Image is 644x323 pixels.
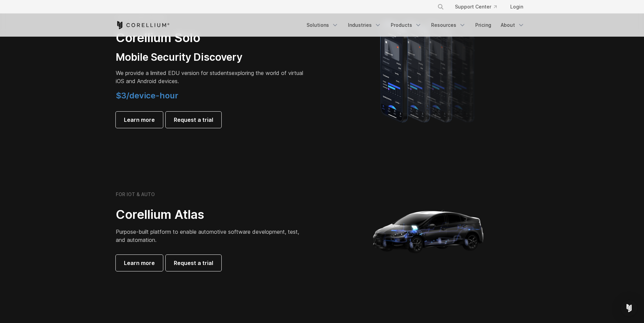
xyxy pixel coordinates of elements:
[116,191,155,197] h6: FOR IOT & AUTO
[449,1,502,13] a: Support Center
[174,259,213,267] span: Request a trial
[302,19,529,31] div: Navigation Menu
[429,1,529,13] div: Navigation Menu
[505,1,529,13] a: Login
[367,12,491,131] img: A lineup of four iPhone models becoming more gradient and blurred
[124,259,155,267] span: Learn more
[116,228,299,243] span: Purpose-built platform to enable automotive software development, test, and automation.
[471,19,495,31] a: Pricing
[621,300,637,316] div: Open Intercom Messenger
[116,112,163,128] a: Learn more
[116,30,306,45] h2: Corellium Solo
[435,1,447,13] button: Search
[116,69,306,85] p: exploring the world of virtual iOS and Android devices.
[497,19,529,31] a: About
[174,116,213,124] span: Request a trial
[387,19,426,31] a: Products
[166,112,221,128] a: Request a trial
[116,91,178,100] span: $3/device-hour
[116,21,170,29] a: Corellium Home
[124,116,155,124] span: Learn more
[344,19,385,31] a: Industries
[116,51,306,64] h3: Mobile Security Discovery
[116,255,163,271] a: Learn more
[427,19,470,31] a: Resources
[116,70,232,76] span: We provide a limited EDU version for students
[302,19,343,31] a: Solutions
[116,207,306,222] h2: Corellium Atlas
[361,163,497,299] img: Corellium_Hero_Atlas_alt
[166,255,221,271] a: Request a trial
